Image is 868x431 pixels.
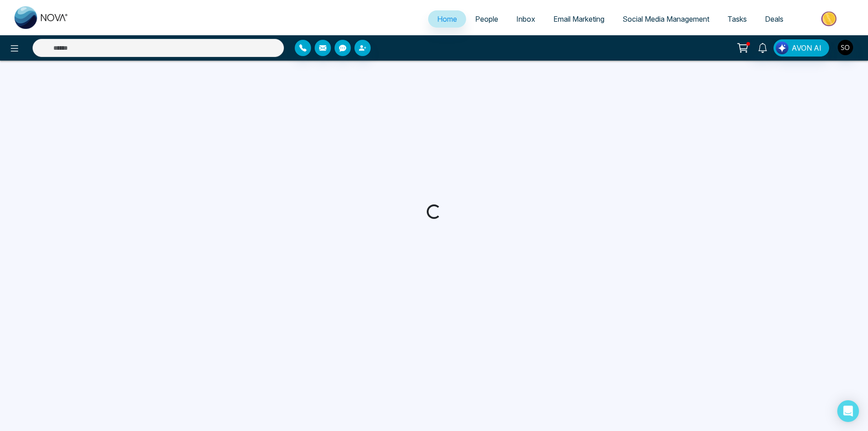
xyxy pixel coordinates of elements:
span: Deals [765,14,783,24]
span: Inbox [516,14,535,24]
img: Nova CRM Logo [14,6,69,29]
span: Tasks [727,14,747,24]
a: Home [428,10,466,28]
span: Home [437,14,457,24]
a: Email Marketing [544,10,613,28]
a: Social Media Management [613,10,718,28]
a: Tasks [718,10,756,28]
img: Market-place.gif [797,9,863,29]
span: People [475,14,498,24]
span: Email Marketing [553,14,604,24]
a: Deals [756,10,793,28]
span: AVON AI [792,43,821,53]
button: AVON AI [774,39,829,57]
div: Open Intercom Messenger [837,400,859,422]
span: Social Media Management [623,14,709,24]
img: User Avatar [838,40,853,55]
a: Inbox [507,10,544,28]
img: Lead Flow [776,42,788,54]
a: People [466,10,507,28]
